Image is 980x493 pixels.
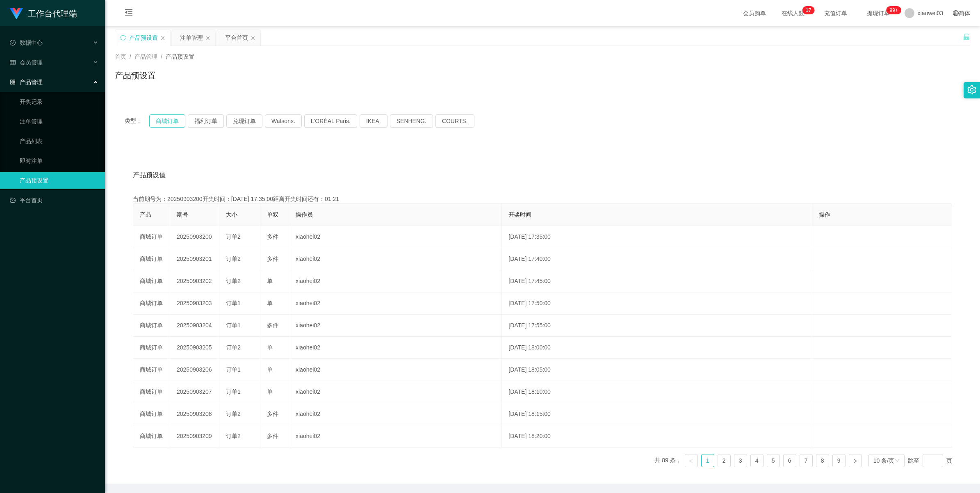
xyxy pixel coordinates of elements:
a: 即时注单 [20,153,98,169]
sup: 1065 [887,6,901,14]
span: 产品预设置 [166,53,194,60]
td: 商城订单 [133,337,170,359]
a: 2 [718,454,730,467]
span: 订单2 [226,411,241,417]
span: 在线人数 [777,10,809,16]
span: / [161,53,162,60]
span: 订单1 [226,366,241,373]
li: 7 [800,454,813,467]
td: [DATE] 18:05:00 [502,359,812,381]
span: 产品管理 [10,79,43,85]
p: 1 [806,6,809,14]
td: 商城订单 [133,359,170,381]
a: 6 [784,454,796,467]
span: 单 [267,366,273,373]
span: 首页 [115,53,126,60]
td: [DATE] 18:20:00 [502,425,812,447]
span: 多件 [267,411,278,417]
td: 20250903207 [170,381,219,403]
td: 商城订单 [133,315,170,337]
button: L'ORÉAL Paris. [304,114,357,128]
i: 图标: down [895,458,900,464]
span: 期号 [177,211,188,218]
td: xiaohei02 [289,337,502,359]
li: 1 [701,454,714,467]
i: 图标: check-circle-o [10,40,16,46]
li: 2 [718,454,731,467]
td: xiaohei02 [289,226,502,248]
td: 20250903209 [170,425,219,447]
button: Watsons. [265,114,302,128]
td: [DATE] 18:10:00 [502,381,812,403]
span: 订单2 [226,233,241,240]
i: 图标: setting [967,85,976,94]
i: 图标: sync [120,35,126,41]
span: 单 [267,344,273,351]
div: 平台首页 [225,30,248,46]
a: 8 [816,454,829,467]
span: 操作 [819,211,830,218]
h1: 产品预设置 [115,69,156,82]
i: 图标: left [689,459,694,463]
i: 图标: close [251,36,255,41]
i: 图标: table [10,59,16,65]
td: 商城订单 [133,403,170,425]
div: 当前期号为：20250903200开奖时间：[DATE] 17:35:00距离开奖时间还有：01:21 [133,195,952,203]
td: 20250903204 [170,315,219,337]
button: 兑现订单 [226,114,262,128]
td: xiaohei02 [289,403,502,425]
button: SENHENG. [390,114,433,128]
a: 注单管理 [20,113,98,130]
span: 操作员 [296,211,313,218]
div: 产品预设置 [129,30,158,46]
i: 图标: unlock [963,33,970,41]
span: 单双 [267,211,278,218]
li: 上一页 [685,454,698,467]
span: 大小 [226,211,237,218]
sup: 17 [802,6,814,14]
li: 下一页 [849,454,862,467]
span: 单 [267,278,273,284]
span: 单 [267,300,273,306]
span: 产品管理 [134,53,157,60]
a: 7 [800,454,812,467]
td: 20250903205 [170,337,219,359]
span: 产品 [140,211,151,218]
span: 开奖时间 [508,211,531,218]
span: 多件 [267,256,278,262]
li: 5 [767,454,780,467]
td: xiaohei02 [289,248,502,270]
div: 注单管理 [180,30,203,46]
a: 工作台代理端 [10,10,77,16]
a: 产品列表 [20,133,98,149]
td: 商城订单 [133,226,170,248]
span: 订单1 [226,322,241,329]
a: 9 [833,454,845,467]
td: xiaohei02 [289,425,502,447]
i: 图标: close [205,36,210,41]
a: 5 [767,454,779,467]
td: 20250903203 [170,292,219,315]
span: 类型： [125,114,149,128]
img: logo.9652507e.png [10,8,23,20]
td: xiaohei02 [289,381,502,403]
td: 商城订单 [133,425,170,447]
i: 图标: close [160,36,165,41]
i: 图标: menu-fold [115,0,143,27]
span: 订单2 [226,433,241,439]
span: 数据中心 [10,39,43,46]
a: 1 [702,454,714,467]
td: 商城订单 [133,270,170,292]
td: xiaohei02 [289,315,502,337]
td: [DATE] 17:55:00 [502,315,812,337]
span: 多件 [267,233,278,240]
a: 产品预设置 [20,172,98,189]
td: 20250903202 [170,270,219,292]
span: 订单2 [226,344,241,351]
p: 7 [809,6,811,14]
li: 4 [750,454,763,467]
div: 10 条/页 [873,454,894,467]
button: 福利订单 [188,114,224,128]
span: 订单1 [226,300,241,306]
td: 20250903208 [170,403,219,425]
